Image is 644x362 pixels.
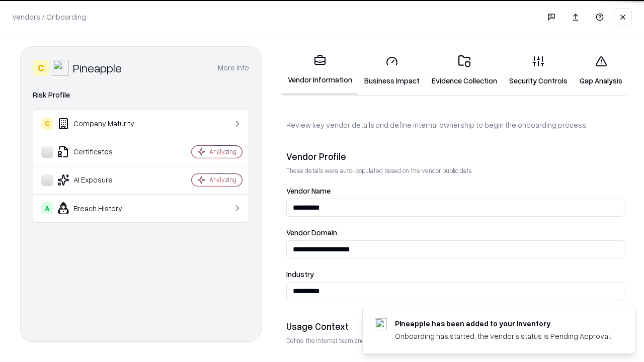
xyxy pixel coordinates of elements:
button: More info [218,59,249,77]
div: Pineapple has been added to your inventory [395,318,611,329]
a: Security Controls [503,47,574,94]
img: pineappleenergy.com [375,318,387,330]
div: Usage Context [286,320,624,332]
div: A [41,202,53,214]
div: Certificates [41,146,162,158]
div: AI Exposure [41,174,162,186]
p: Review key vendor details and define internal ownership to begin the onboarding process. [286,120,624,130]
div: Pineapple [73,60,122,76]
div: Analyzing [209,147,236,156]
p: These details were auto-populated based on the vendor public data [286,166,624,175]
div: Risk Profile [33,89,249,101]
div: Vendor Profile [286,150,624,162]
div: Company Maturity [41,118,162,130]
img: Pineapple [53,60,69,76]
label: Vendor Name [286,187,624,195]
a: Vendor Information [282,46,358,95]
p: Vendors / Onboarding [12,12,86,22]
div: Analyzing [209,175,236,184]
div: Breach History [41,202,162,214]
a: Business Impact [358,47,426,94]
div: Onboarding has started, the vendor's status is Pending Approval. [395,331,611,341]
div: C [41,118,53,130]
a: Gap Analysis [574,47,628,94]
div: C [33,60,49,76]
label: Vendor Domain [286,229,624,236]
a: Evidence Collection [426,47,503,94]
label: Industry [286,270,624,278]
p: Define the internal team and reason for using this vendor. This helps assess business relevance a... [286,336,624,345]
